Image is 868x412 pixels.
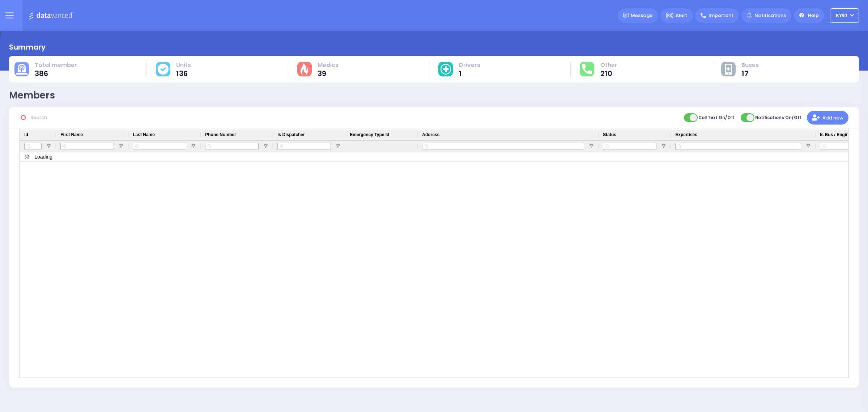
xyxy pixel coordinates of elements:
img: message.svg [623,13,629,18]
span: Important [709,12,733,19]
span: Last Name [133,132,155,137]
label: Notifications On/Off [741,113,801,123]
span: Help [808,12,819,19]
button: Open Filter Menu [335,143,341,149]
input: Status Filter Input [603,143,656,150]
span: Total member [35,62,77,69]
span: Is Bus / Engine [820,132,851,137]
span: 17 [741,70,759,77]
div: Summary [9,42,46,52]
span: Buses [741,62,759,69]
span: 1 [459,70,480,77]
span: 39 [318,70,339,77]
span: Address [422,132,439,137]
span: Medics [318,62,339,69]
span: Other [600,62,617,69]
span: KY67 [836,12,848,19]
input: First Name Filter Input [60,143,114,150]
button: Open Filter Menu [588,143,594,149]
button: Open Filter Menu [805,143,811,149]
span: First Name [60,132,83,137]
img: medical-cause.svg [441,64,451,75]
span: Id [24,132,28,137]
span: Drivers [459,62,480,69]
span: Units [176,62,191,69]
input: Search [28,111,136,125]
input: Address Filter Input [422,143,584,150]
span: Status [603,132,616,137]
img: total-cause.svg [16,64,28,75]
span: Is Dispatcher [277,132,305,137]
span: 136 [176,70,191,77]
button: Open Filter Menu [191,143,196,149]
label: Call Text On/Off [684,113,735,123]
img: other-cause.svg [725,64,732,75]
input: Id Filter Input [24,143,42,150]
span: Message [631,12,652,19]
button: Add new [807,111,848,125]
button: Open Filter Menu [263,143,269,149]
img: total-response.svg [582,64,592,74]
span: Phone Number [205,132,236,137]
span: Emergency Type Id [350,132,389,137]
button: Open Filter Menu [46,143,52,149]
span: Alert [676,12,687,19]
span: Expertises [675,132,697,137]
img: fire-cause.svg [301,63,308,75]
img: Logo [29,11,77,20]
div: Members [9,88,55,102]
span: Loading [34,154,52,160]
img: cause-cover.svg [158,64,169,75]
button: Open Filter Menu [118,143,124,149]
span: Notifications [754,12,786,19]
input: Is Dispatcher Filter Input [277,143,331,150]
button: KY67 [830,8,859,23]
input: Phone Number Filter Input [205,143,259,150]
button: Open Filter Menu [661,143,667,149]
span: 386 [35,70,77,77]
input: Expertises Filter Input [675,143,801,150]
span: 210 [600,70,617,77]
input: Last Name Filter Input [133,143,186,150]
